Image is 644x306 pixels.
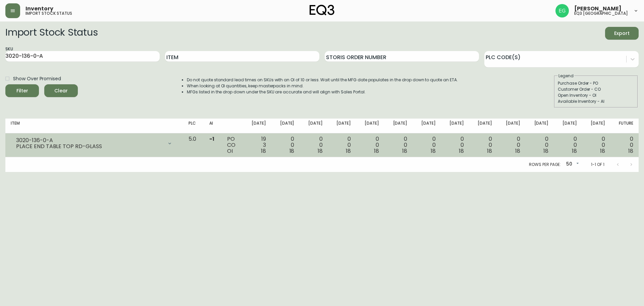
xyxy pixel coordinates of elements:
th: [DATE] [328,119,356,133]
span: 18 [515,147,520,155]
div: Filter [16,87,28,95]
span: -1 [209,135,214,143]
span: Inventory [25,6,53,11]
div: 0 0 [305,136,322,154]
img: logo [310,5,334,15]
th: [DATE] [271,119,300,133]
div: 3020-136-0-A [16,137,163,143]
span: 18 [318,147,323,155]
span: Clear [50,87,72,95]
div: Open Inventory - OI [558,92,634,98]
p: 1-1 of 1 [591,162,604,168]
div: 0 0 [418,136,435,154]
span: 18 [289,147,294,155]
div: 0 0 [531,136,548,154]
th: [DATE] [300,119,328,133]
th: PLC [183,119,204,133]
div: 0 0 [333,136,351,154]
th: [DATE] [243,119,271,133]
span: 18 [374,147,379,155]
span: Show Over Promised [13,75,61,82]
span: 18 [628,147,633,155]
div: 0 0 [475,136,492,154]
button: Clear [44,84,78,97]
legend: Legend [558,73,574,79]
span: 18 [402,147,407,155]
span: 18 [487,147,492,155]
div: 0 0 [277,136,294,154]
button: Export [605,27,639,40]
span: 18 [346,147,351,155]
div: 0 0 [390,136,407,154]
th: [DATE] [582,119,610,133]
div: Purchase Order - PO [558,80,634,86]
span: 18 [572,147,577,155]
div: Available Inventory - AI [558,98,634,104]
th: [DATE] [413,119,441,133]
span: [PERSON_NAME] [574,6,622,11]
th: [DATE] [469,119,497,133]
span: 18 [431,147,436,155]
div: 0 0 [446,136,464,154]
span: OI [227,147,233,155]
div: Customer Order - CO [558,86,634,92]
th: AI [204,119,222,133]
div: 50 [563,159,580,170]
li: MFGs listed in the drop down under the SKU are accurate and will align with Sales Portal. [187,89,458,95]
div: 0 0 [559,136,577,154]
span: 18 [459,147,464,155]
li: Do not quote standard lead times on SKUs with an OI of 10 or less. Wait until the MFG date popula... [187,77,458,83]
th: [DATE] [356,119,384,133]
span: 18 [600,147,605,155]
div: PO CO [227,136,238,154]
div: 0 0 [616,136,633,154]
div: 0 0 [362,136,379,154]
td: 5.0 [183,133,204,157]
img: db11c1629862fe82d63d0774b1b54d2b [555,4,569,17]
div: PLACE END TABLE TOP RD-GLASS [16,143,163,149]
span: 18 [543,147,548,155]
p: Rows per page: [529,162,561,168]
h2: Import Stock Status [5,27,98,40]
div: 0 0 [503,136,520,154]
h5: eq3 [GEOGRAPHIC_DATA] [574,11,628,15]
div: 3020-136-0-APLACE END TABLE TOP RD-GLASS [11,136,178,151]
th: Item [5,119,183,133]
li: When looking at OI quantities, keep masterpacks in mind. [187,83,458,89]
th: [DATE] [497,119,526,133]
h5: import stock status [25,11,72,15]
th: [DATE] [384,119,413,133]
th: Future [610,119,639,133]
div: 19 3 [249,136,266,154]
th: [DATE] [441,119,469,133]
th: [DATE] [554,119,582,133]
button: Filter [5,84,39,97]
th: [DATE] [526,119,554,133]
span: Export [610,29,633,38]
div: 0 0 [587,136,605,154]
span: 18 [261,147,266,155]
